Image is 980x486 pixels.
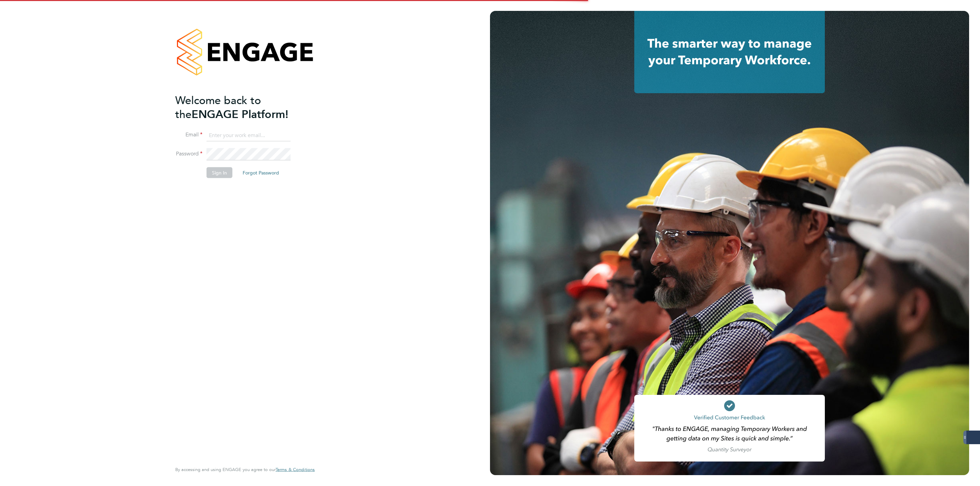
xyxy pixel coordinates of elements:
[276,467,315,472] span: Terms & Conditions
[175,131,202,138] label: Email
[276,467,315,472] a: Terms & Conditions
[175,93,308,121] h2: ENGAGE Platform!
[237,167,284,178] button: Forgot Password
[207,167,232,178] button: Sign In
[175,94,261,121] span: Welcome back to the
[175,467,315,472] span: By accessing and using ENGAGE you agree to our
[175,150,202,157] label: Password
[207,129,291,141] input: Enter your work email...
